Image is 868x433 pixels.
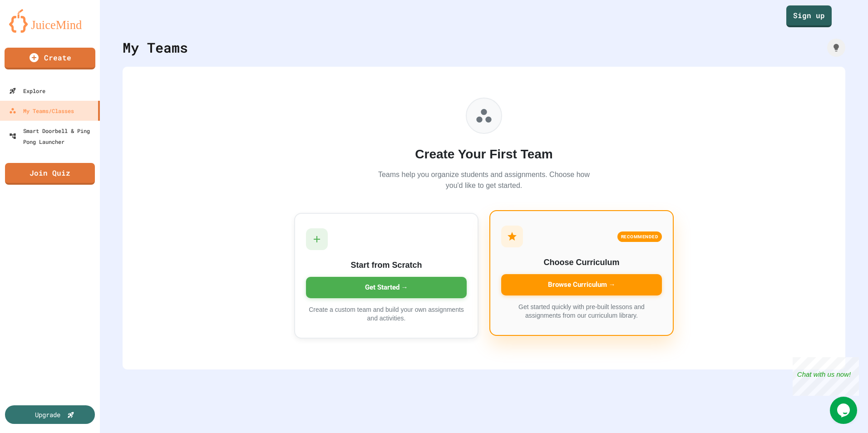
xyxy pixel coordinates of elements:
[9,85,45,96] div: Explore
[9,105,74,116] div: My Teams/Classes
[306,259,467,271] h3: Start from Scratch
[793,357,859,396] iframe: chat widget
[306,277,467,298] div: Get Started →
[5,48,95,69] a: Create
[9,125,96,147] div: Smart Doorbell & Ping Pong Launcher
[830,397,859,424] iframe: chat widget
[501,256,662,269] h3: Choose Curriculum
[501,274,662,295] div: Browse Curriculum →
[9,9,91,33] img: logo-orange.svg
[375,145,593,164] h2: Create Your First Team
[786,5,832,27] a: Sign up
[123,37,188,58] div: My Teams
[501,303,662,320] p: Get started quickly with pre-built lessons and assignments from our curriculum library.
[35,410,60,419] div: Upgrade
[617,231,662,242] div: RECOMMENDED
[375,169,593,191] p: Teams help you organize students and assignments. Choose how you'd like to get started.
[306,305,467,323] p: Create a custom team and build your own assignments and activities.
[5,163,95,185] a: Join Quiz
[827,39,845,57] div: How it works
